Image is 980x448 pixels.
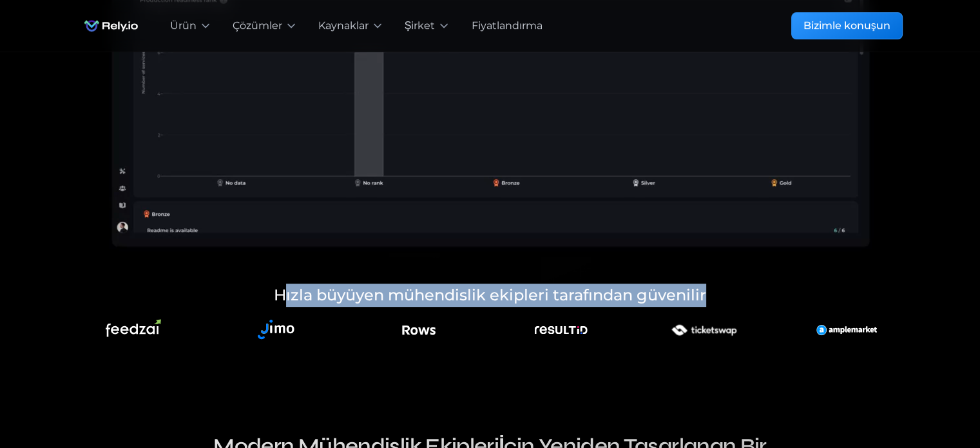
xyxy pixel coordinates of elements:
img: Dürbün kullanan bir kaşifin çizimi [655,312,753,348]
a: Fiyatlandırma [471,18,542,34]
font: Bizimle konuşun [803,19,890,32]
font: Fiyatlandırma [471,19,542,32]
img: Dürbün kullanan bir kaşifin çizimi [816,312,877,348]
font: Çözümler [233,19,282,32]
a: Ev [78,13,144,39]
a: Bizimle konuşun [791,12,903,39]
font: Hızla büyüyen mühendislik ekipleri tarafından güvenilir [274,286,706,304]
img: Rely.io logosu [78,13,144,39]
img: Dürbün kullanan bir kaşifin çizimi [106,319,161,341]
font: Şirket [405,19,436,32]
img: Dürbün kullanan bir kaşifin çizimi [533,312,588,348]
img: Dürbün kullanan bir kaşifin çizimi [251,312,301,348]
font: Ürün [170,19,197,32]
img: Dürbün kullanan bir kaşifin çizimi [401,312,437,348]
font: Kaynaklar [318,19,369,32]
iframe: Sohbet robotu [895,363,962,430]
